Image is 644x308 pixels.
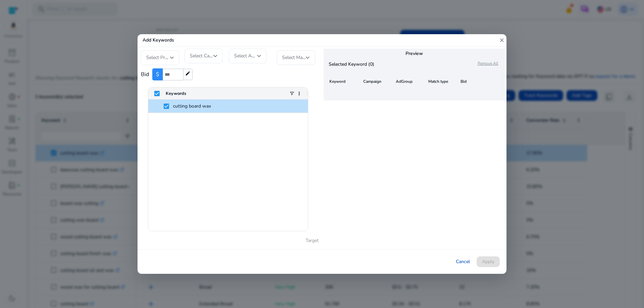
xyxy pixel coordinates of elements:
span: AdGroup [396,79,413,84]
h5: Preview [324,51,505,57]
mat-icon: edit [185,71,191,76]
h4: Bid [141,71,149,78]
h5: Add Keywords [138,34,322,47]
p: Selected Keyword (0) [324,61,414,68]
button: Cancel [453,256,473,267]
span: Bid [461,79,467,84]
span: Select AdGroup [234,53,267,59]
span: $ [152,68,163,80]
span: Select Campaign [190,53,225,59]
span: Select Profile [146,54,174,61]
span: Select Match Type [282,54,320,61]
span: Keywords [166,90,186,97]
mat-icon: close [499,34,505,47]
p: Remove All [478,61,505,68]
span: Cancel [456,258,470,265]
span: cutting board wax [173,103,211,109]
span: Campaign [363,79,381,84]
span: Keyword [329,79,345,84]
span: Match type [428,79,448,84]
